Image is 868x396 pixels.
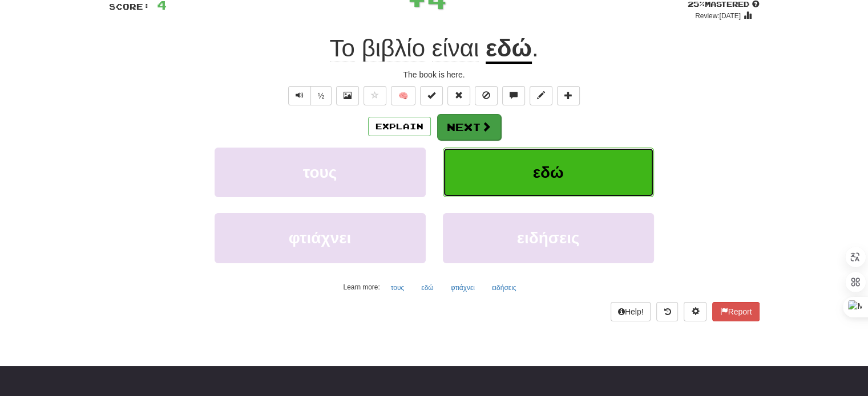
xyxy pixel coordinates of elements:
[286,86,332,105] div: Text-to-speech controls
[336,86,359,105] button: Show image (alt+x)
[532,35,539,62] span: .
[420,86,443,105] button: Set this sentence to 100% Mastered (alt+m)
[656,302,678,321] button: Round history (alt+y)
[432,35,479,62] span: είναι
[362,35,425,62] span: βιβλίο
[415,279,439,296] button: εδώ
[215,213,426,263] button: φτιάχνει
[289,229,352,247] span: φτιάχνει
[437,114,501,140] button: Next
[533,164,564,181] span: εδώ
[288,86,311,105] button: Play sentence audio (ctl+space)
[368,117,431,136] button: Explain
[557,86,580,105] button: Add to collection (alt+a)
[391,86,415,105] button: 🧠
[517,229,580,247] span: ειδήσεις
[215,148,426,197] button: τους
[447,86,470,105] button: Reset to 0% Mastered (alt+r)
[445,279,481,296] button: φτιάχνει
[344,283,380,291] small: Learn more:
[109,69,760,80] div: The book is here.
[695,12,741,20] small: Review: [DATE]
[330,35,355,62] span: Το
[364,86,386,105] button: Favorite sentence (alt+f)
[712,302,759,321] button: Report
[530,86,552,105] button: Edit sentence (alt+d)
[611,302,651,321] button: Help!
[303,164,337,181] span: τους
[475,86,498,105] button: Ignore sentence (alt+i)
[486,35,532,64] u: εδώ
[502,86,525,105] button: Discuss sentence (alt+u)
[443,213,654,263] button: ειδήσεις
[486,279,523,296] button: ειδήσεις
[385,279,411,296] button: τους
[443,148,654,197] button: εδώ
[310,86,332,105] button: ½
[109,2,150,11] span: Score:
